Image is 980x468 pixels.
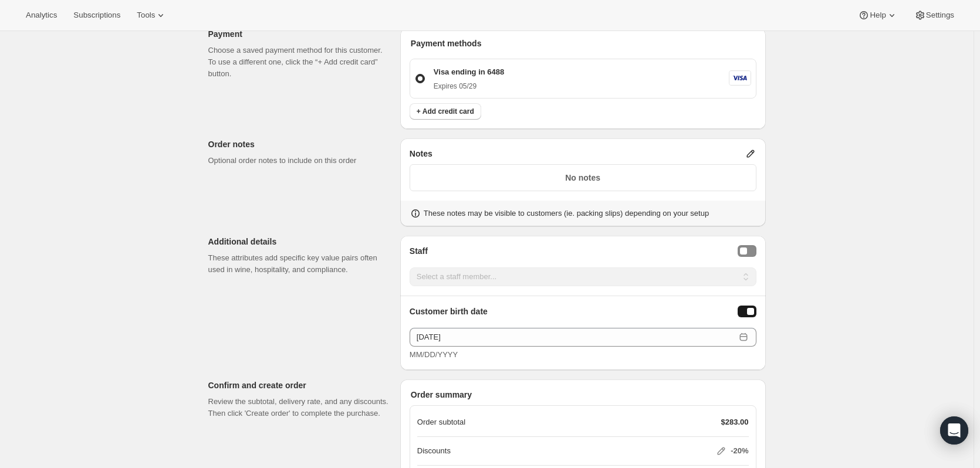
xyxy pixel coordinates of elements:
[208,379,391,391] p: Confirm and create order
[424,208,709,219] p: These notes may be visible to customers (ie. packing slips) depending on your setup
[208,396,391,419] p: Review the subtotal, delivery rate, and any discounts. Then click 'Create order' to complete the ...
[208,45,391,80] p: Choose a saved payment method for this customer. To use a different one, click the “+ Add credit ...
[731,445,748,457] p: -20%
[870,11,886,20] span: Help
[208,155,391,167] p: Optional order notes to include on this order
[738,306,756,317] button: Birthday Selector
[940,416,968,445] div: Open Intercom Messenger
[208,236,391,247] p: Additional details
[417,107,474,116] span: + Add credit card
[926,11,954,20] span: Settings
[410,245,428,258] span: Staff
[130,7,174,23] button: Tools
[417,416,465,428] p: Order subtotal
[66,7,127,23] button: Subscriptions
[208,252,391,276] p: These attributes add specific key value pairs often used in wine, hospitality, and compliance.
[721,416,749,428] p: $283.00
[208,138,391,150] p: Order notes
[208,28,391,40] p: Payment
[411,389,756,401] p: Order summary
[73,11,120,20] span: Subscriptions
[851,7,904,23] button: Help
[417,172,749,184] p: No notes
[411,38,756,49] p: Payment methods
[26,11,57,20] span: Analytics
[410,350,458,359] span: MM/DD/YYYY
[410,306,488,318] span: Customer birth date
[907,7,961,23] button: Settings
[417,445,451,457] p: Discounts
[137,11,155,20] span: Tools
[19,7,64,23] button: Analytics
[410,148,432,160] span: Notes
[738,245,756,257] button: Staff Selector
[434,82,504,91] p: Expires 05/29
[410,103,481,120] button: + Add credit card
[434,66,504,78] p: Visa ending in 6488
